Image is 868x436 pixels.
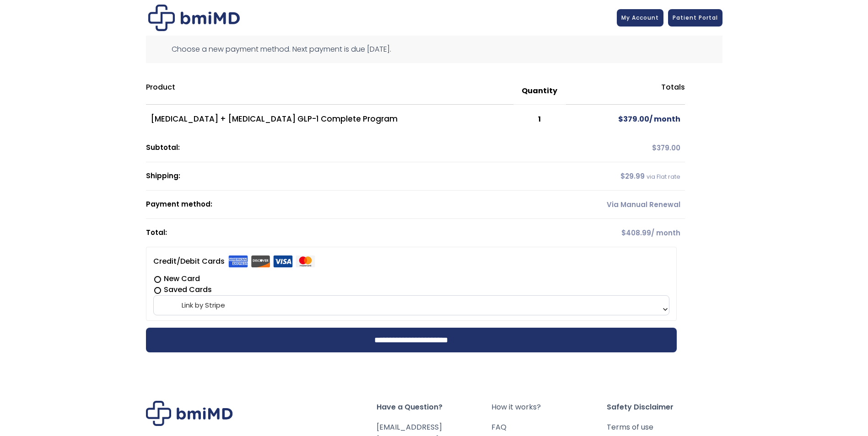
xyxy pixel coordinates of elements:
td: / month [566,105,685,134]
th: Subtotal: [146,134,566,162]
span: Patient Portal [673,14,718,21]
span: $ [652,143,657,153]
label: Saved Cards [153,284,669,295]
a: My Account [617,9,663,27]
img: Brand Logo [146,401,233,426]
img: Amex [228,255,248,267]
a: FAQ [491,421,607,434]
span: 29.99 [620,171,645,181]
a: Terms of use [607,421,722,434]
td: Via Manual Renewal [566,191,685,219]
span: Safety Disclaimer [607,401,722,414]
a: How it works? [491,401,607,414]
th: Totals [566,78,685,105]
img: Discover [251,255,270,267]
span: My Account [621,14,659,21]
span: $ [621,228,626,238]
span: $ [620,171,625,181]
a: Patient Portal [668,9,722,27]
span: Have a Question? [377,401,492,414]
span: Link by Stripe [153,295,669,315]
span: $ [618,114,623,124]
span: 408.99 [621,228,651,238]
label: New Card [153,273,669,284]
th: Payment method: [146,191,566,219]
label: Credit/Debit Cards [153,254,315,269]
img: Visa [273,255,293,267]
div: Choose a new payment method. Next payment is due [DATE]. [146,36,722,63]
span: 379.00 [618,114,649,124]
img: Mastercard [296,255,315,267]
th: Total: [146,219,566,247]
span: Link by Stripe [156,296,667,315]
th: Quantity [513,78,566,105]
td: [MEDICAL_DATA] + [MEDICAL_DATA] GLP-1 Complete Program [146,105,514,134]
small: via Flat rate [647,173,680,181]
th: Product [146,78,514,105]
img: Checkout [148,5,240,31]
td: / month [566,219,685,247]
span: 379.00 [652,143,680,153]
td: 1 [513,105,566,134]
th: Shipping: [146,162,566,191]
